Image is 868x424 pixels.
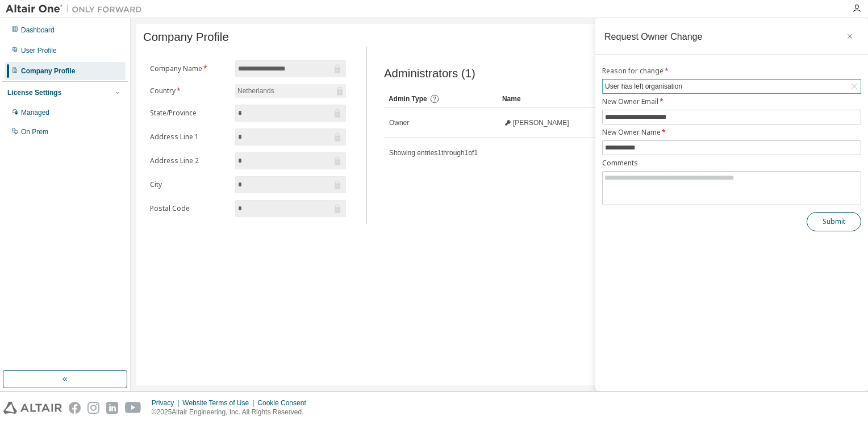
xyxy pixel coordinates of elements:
[150,204,228,213] label: Postal Code
[235,84,346,98] div: Netherlands
[106,402,118,414] img: linkedin.svg
[69,402,81,414] img: facebook.svg
[807,212,861,231] button: Submit
[604,32,703,41] div: Request Owner Change
[21,127,48,136] div: On Prem
[389,149,478,157] span: Showing entries 1 through 1 of 1
[7,88,61,97] div: License Settings
[150,64,228,73] label: Company Name
[602,97,861,106] label: New Owner Email
[257,398,312,408] div: Cookie Consent
[513,118,569,127] span: [PERSON_NAME]
[3,402,62,414] img: altair_logo.svg
[21,108,49,117] div: Managed
[21,66,75,76] div: Company Profile
[602,66,861,76] label: Reason for change
[6,3,148,15] img: Altair One
[87,402,99,414] img: instagram.svg
[152,398,182,408] div: Privacy
[150,86,228,95] label: Country
[143,31,229,44] span: Company Profile
[603,80,684,93] div: User has left organisation
[21,26,55,35] div: Dashboard
[602,159,861,168] label: Comments
[502,90,607,108] div: Name
[182,398,257,408] div: Website Terms of Use
[150,156,228,165] label: Address Line 2
[389,118,409,127] span: Owner
[602,128,861,137] label: New Owner Name
[389,95,427,103] span: Admin Type
[384,67,475,80] span: Administrators (1)
[236,85,276,97] div: Netherlands
[125,402,141,414] img: youtube.svg
[150,109,228,118] label: State/Province
[150,132,228,142] label: Address Line 1
[152,408,313,417] p: © 2025 Altair Engineering, Inc. All Rights Reserved.
[21,46,57,55] div: User Profile
[603,80,861,93] div: User has left organisation
[150,180,228,189] label: City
